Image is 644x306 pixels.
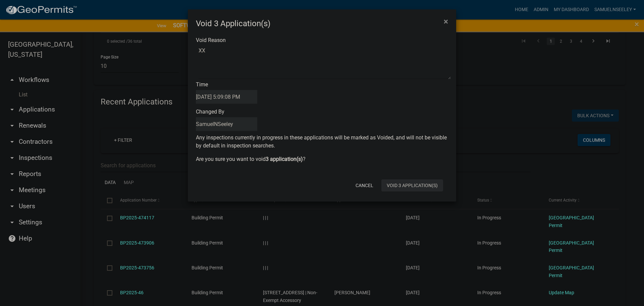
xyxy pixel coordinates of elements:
[196,155,448,163] p: Are you sure you want to void ?
[266,156,303,162] b: 3 application(s)
[196,90,257,104] input: DateTime
[350,179,379,191] button: Cancel
[381,179,443,191] button: Void 3 Application(s)
[196,38,226,43] label: Void Reason
[196,17,270,30] h4: Void 3 Application(s)
[196,117,257,131] input: BulkActionUser
[196,82,257,104] label: Time
[196,134,448,150] p: Any inspections currently in progress in these applications will be marked as Voided, and will no...
[199,46,451,79] textarea: Void Reason
[438,12,453,31] button: Close
[196,109,257,131] label: Changed By
[444,17,448,26] span: ×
